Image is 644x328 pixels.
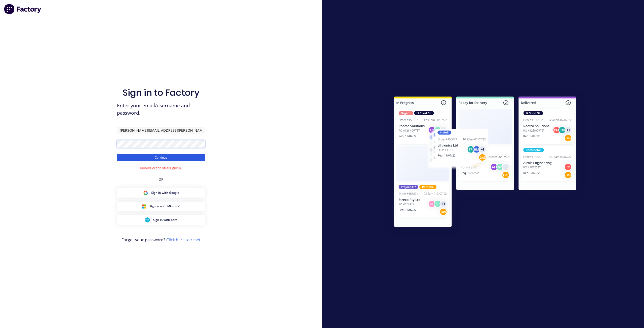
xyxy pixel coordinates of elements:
[149,204,181,209] span: Sign in with Microsoft
[123,87,199,98] h1: Sign in to Factory
[145,217,150,222] img: Xero Sign in
[158,171,164,188] div: OR
[117,215,205,225] button: Xero Sign inSign in with Xero
[153,218,177,222] span: Sign in with Xero
[122,237,200,243] span: Forgot your password?
[117,188,205,198] button: Google Sign inSign in with Google
[141,204,146,209] img: Microsoft Sign in
[4,4,42,14] img: Factory
[151,191,179,195] span: Sign in with Google
[117,127,205,134] input: Email/Username
[117,102,205,117] span: Enter your email/username and password.
[143,190,148,195] img: Google Sign in
[117,202,205,211] button: Microsoft Sign inSign in with Microsoft
[140,165,182,171] div: Invalid credentials given.
[117,154,205,161] button: Continue
[383,86,587,239] img: Sign in
[166,237,200,243] a: Click here to reset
